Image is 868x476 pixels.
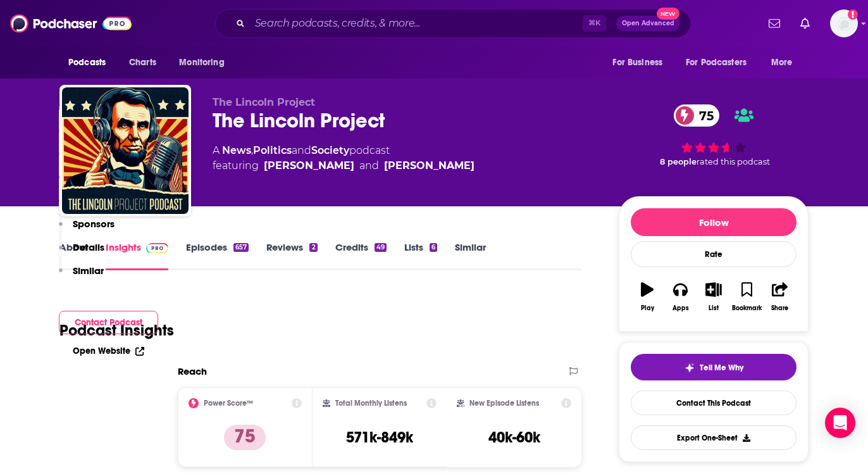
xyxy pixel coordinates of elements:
[848,9,858,20] svg: Add a profile image
[830,9,858,37] img: User Profile
[59,241,104,265] button: Details
[830,9,858,37] button: Show profile menu
[732,304,762,312] div: Bookmark
[488,428,540,447] h3: 40k-60k
[359,158,379,173] span: and
[222,144,251,156] a: News
[697,157,770,166] span: rated this podcast
[224,425,266,450] p: 75
[631,241,797,267] div: Rate
[59,265,104,288] button: Similar
[375,243,387,252] div: 49
[697,274,730,320] button: List
[68,54,106,72] span: Podcasts
[404,241,437,270] a: Lists6
[170,51,240,75] button: open menu
[121,51,164,75] a: Charts
[631,274,664,320] button: Play
[10,11,132,35] img: Podchaser - Follow, Share and Rate Podcasts
[678,51,765,75] button: open menu
[631,354,797,380] button: tell me why sparkleTell Me Why
[673,304,689,312] div: Apps
[686,54,747,72] span: For Podcasters
[430,243,437,252] div: 6
[455,241,486,270] a: Similar
[709,304,719,312] div: List
[264,158,354,173] div: [PERSON_NAME]
[619,96,809,175] div: 75 8 peoplerated this podcast
[250,13,583,34] input: Search podcasts, credits, & more...
[73,241,104,253] p: Details
[213,96,315,108] span: The Lincoln Project
[764,13,785,34] a: Show notifications dropdown
[253,144,292,156] a: Politics
[251,144,253,156] span: ,
[346,428,413,447] h3: 571k-849k
[631,391,797,415] a: Contact This Podcast
[660,157,697,166] span: 8 people
[186,241,249,270] a: Episodes657
[674,104,720,127] a: 75
[213,158,474,173] span: featuring
[622,20,674,27] span: Open Advanced
[311,144,349,156] a: Society
[771,54,793,72] span: More
[583,15,606,32] span: ⌘ K
[384,158,474,173] a: Reed Galen
[59,311,158,334] button: Contact Podcast
[266,241,317,270] a: Reviews2
[631,208,797,236] button: Follow
[700,363,743,373] span: Tell Me Why
[685,363,695,373] img: tell me why sparkle
[204,399,253,408] h2: Power Score™
[129,54,156,72] span: Charts
[59,51,122,75] button: open menu
[795,13,815,34] a: Show notifications dropdown
[62,87,189,214] img: The Lincoln Project
[213,143,474,173] div: A podcast
[612,54,662,72] span: For Business
[657,8,679,20] span: New
[233,243,249,252] div: 657
[664,274,697,320] button: Apps
[73,346,144,356] a: Open Website
[335,241,387,270] a: Credits49
[762,51,809,75] button: open menu
[825,408,855,438] div: Open Intercom Messenger
[641,304,654,312] div: Play
[292,144,311,156] span: and
[764,274,797,320] button: Share
[771,304,788,312] div: Share
[686,104,720,127] span: 75
[730,274,763,320] button: Bookmark
[469,399,539,408] h2: New Episode Listens
[73,265,104,277] p: Similar
[616,16,680,31] button: Open AdvancedNew
[309,243,317,252] div: 2
[830,9,858,37] span: Logged in as Lizmwetzel
[631,425,797,450] button: Export One-Sheet
[215,9,691,38] div: Search podcasts, credits, & more...
[178,365,207,377] h2: Reach
[179,54,224,72] span: Monitoring
[335,399,407,408] h2: Total Monthly Listens
[604,51,678,75] button: open menu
